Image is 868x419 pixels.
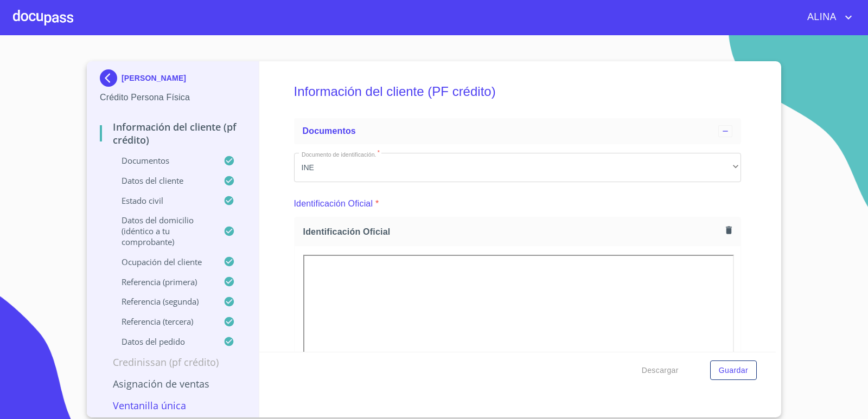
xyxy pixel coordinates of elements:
p: Identificación Oficial [294,197,373,210]
h5: Información del cliente (PF crédito) [294,69,742,114]
button: account of current user [799,9,855,26]
p: Documentos [100,155,224,166]
p: Referencia (tercera) [100,316,224,327]
button: Guardar [710,360,757,381]
p: Datos del pedido [100,336,224,347]
div: Documentos [294,118,742,144]
p: Crédito Persona Física [100,91,246,104]
span: Identificación Oficial [303,226,722,237]
div: INE [294,153,742,182]
p: Referencia (segunda) [100,296,224,307]
p: Credinissan (PF crédito) [100,356,246,369]
p: Datos del cliente [100,175,224,186]
img: Docupass spot blue [100,69,122,87]
span: Descargar [642,364,679,377]
p: Información del cliente (PF crédito) [100,120,246,146]
span: ALINA [799,9,842,26]
p: Estado Civil [100,195,224,206]
p: Referencia (primera) [100,276,224,287]
span: Guardar [719,364,748,377]
span: Documentos [303,126,356,136]
p: Ocupación del Cliente [100,256,224,267]
div: [PERSON_NAME] [100,69,246,91]
p: Ventanilla única [100,399,246,412]
p: [PERSON_NAME] [122,74,186,82]
button: Descargar [637,360,683,381]
p: Datos del domicilio (idéntico a tu comprobante) [100,215,224,247]
p: Asignación de Ventas [100,377,246,390]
